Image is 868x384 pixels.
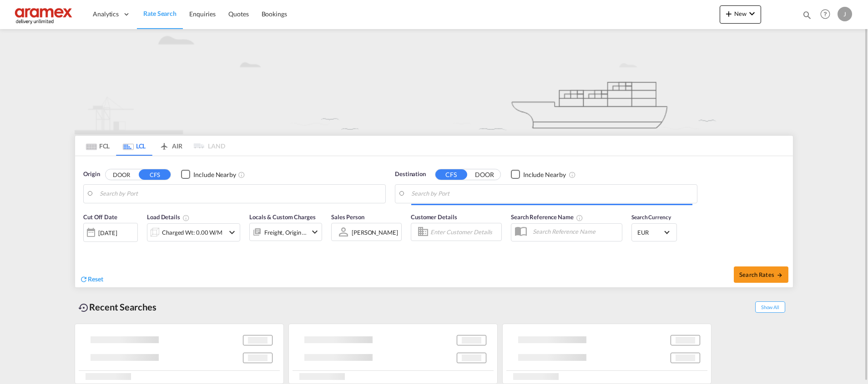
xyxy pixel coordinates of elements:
[435,169,467,180] button: CFS
[637,228,663,236] span: EUR
[720,5,761,24] button: icon-plus 400-fgNewicon-chevron-down
[411,187,692,201] input: Search by Port
[331,213,364,221] span: Sales Person
[249,223,322,241] div: Freight Origin Destinationicon-chevron-down
[139,169,171,180] button: CFS
[238,171,245,178] md-icon: Unchecked: Ignores neighbouring ports when fetching rates.Checked : Includes neighbouring ports w...
[83,223,138,242] div: [DATE]
[228,10,248,18] span: Quotes
[100,187,381,201] input: Search by Port
[631,214,671,221] span: Search Currency
[162,226,222,239] div: Charged Wt: 0.00 W/M
[78,302,89,313] md-icon: icon-backup-restore
[818,6,838,23] div: Help
[264,226,307,239] div: Freight Origin Destination
[511,170,566,179] md-checkbox: Checkbox No Ink
[83,170,100,179] span: Origin
[838,7,852,21] div: J
[755,301,785,313] span: Show All
[181,170,236,179] md-checkbox: Checkbox No Ink
[116,136,152,156] md-tab-item: LCL
[747,8,757,19] md-icon: icon-chevron-down
[152,136,189,156] md-tab-item: AIR
[227,227,237,238] md-icon: icon-chevron-down
[309,226,320,237] md-icon: icon-chevron-down
[262,10,287,18] span: Bookings
[352,229,398,236] div: [PERSON_NAME]
[75,29,793,134] img: new-LCL.png
[734,266,788,283] button: Search Ratesicon-arrow-right
[818,6,833,22] span: Help
[143,10,177,17] span: Rate Search
[777,272,783,278] md-icon: icon-arrow-right
[80,275,88,283] md-icon: icon-refresh
[576,214,583,222] md-icon: Your search will be saved by the below given name
[351,226,399,239] md-select: Sales Person: Janice Camporaso
[802,10,812,20] md-icon: icon-magnify
[430,225,499,239] input: Enter Customer Details
[88,275,103,283] span: Reset
[14,4,75,25] img: dca169e0c7e311edbe1137055cab269e.png
[528,225,622,238] input: Search Reference Name
[469,169,500,180] button: DOOR
[523,170,566,179] div: Include Nearby
[93,10,119,19] span: Analytics
[395,170,426,179] span: Destination
[83,213,117,221] span: Cut Off Date
[75,156,793,287] div: Origin DOOR CFS Checkbox No InkUnchecked: Ignores neighbouring ports when fetching rates.Checked ...
[193,170,236,179] div: Include Nearby
[83,241,90,253] md-datepicker: Select
[182,214,190,222] md-icon: Chargeable Weight
[249,213,316,221] span: Locals & Custom Charges
[159,141,170,148] md-icon: icon-airplane
[723,10,757,17] span: New
[147,213,190,221] span: Load Details
[189,10,216,18] span: Enquiries
[411,213,457,221] span: Customer Details
[636,226,672,239] md-select: Select Currency: € EUREuro
[147,223,240,241] div: Charged Wt: 0.00 W/Micon-chevron-down
[98,229,117,237] div: [DATE]
[80,275,103,285] div: icon-refreshReset
[569,171,576,178] md-icon: Unchecked: Ignores neighbouring ports when fetching rates.Checked : Includes neighbouring ports w...
[106,169,137,180] button: DOOR
[802,10,812,24] div: icon-magnify
[80,136,225,156] md-pagination-wrapper: Use the left and right arrow keys to navigate between tabs
[511,213,583,221] span: Search Reference Name
[75,297,160,317] div: Recent Searches
[80,136,116,156] md-tab-item: FCL
[739,271,783,278] span: Search Rates
[723,8,734,19] md-icon: icon-plus 400-fg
